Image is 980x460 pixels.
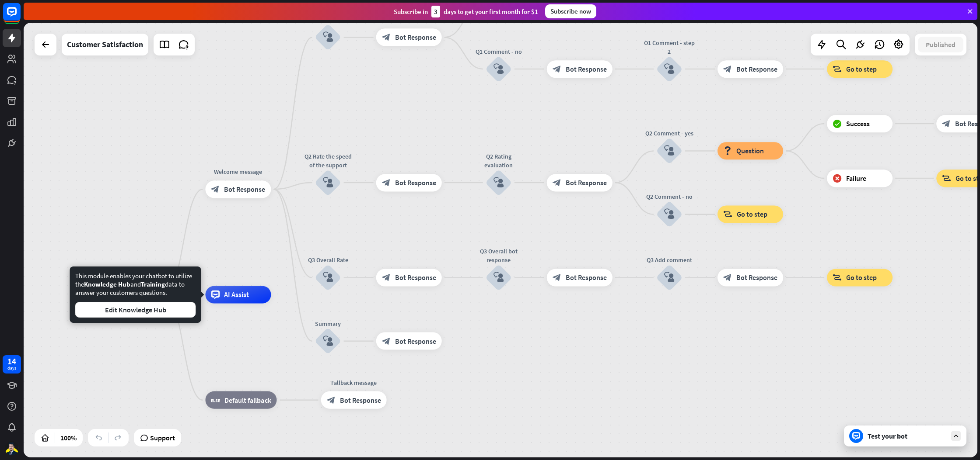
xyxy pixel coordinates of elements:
[737,210,767,219] span: Go to step
[918,37,963,52] button: Published
[566,178,607,187] span: Bot Response
[7,357,16,365] div: 14
[3,355,21,374] a: 14 days
[643,256,696,265] div: Q3 Add comment
[323,336,333,346] i: block_user_input
[382,273,391,282] i: block_bot_response
[566,273,607,282] span: Bot Response
[493,177,504,188] i: block_user_input
[472,47,525,56] div: Q1 Comment - no
[664,64,675,74] i: block_user_input
[736,273,777,282] span: Bot Response
[472,247,525,265] div: Q3 Overall bot response
[723,147,732,156] i: block_question
[566,65,607,73] span: Bot Response
[382,178,391,187] i: block_bot_response
[553,65,561,73] i: block_bot_response
[327,396,336,405] i: block_bot_response
[493,273,504,283] i: block_user_input
[553,178,561,187] i: block_bot_response
[67,34,143,55] div: Customer Satisfaction
[846,273,877,282] span: Go to step
[833,119,842,128] i: block_success
[431,6,440,17] div: 3
[643,193,696,201] div: Q2 Comment - no
[833,273,842,282] i: block_goto
[224,185,265,194] span: Bot Response
[323,177,333,188] i: block_user_input
[833,174,842,183] i: block_failure
[736,147,764,156] span: Question
[664,209,675,220] i: block_user_input
[75,272,196,318] div: This module enables your chatbot to utilize the and data to answer your customers questions.
[224,290,249,299] span: AI Assist
[302,256,354,265] div: Q3 Overall Rate
[224,396,271,405] span: Default fallback
[211,185,220,194] i: block_bot_response
[643,129,696,138] div: Q2 Comment - yes
[394,6,538,17] div: Subscribe in days to get your first month for $1
[7,365,16,371] div: days
[723,210,732,219] i: block_goto
[395,33,436,42] span: Bot Response
[723,65,732,73] i: block_bot_response
[382,33,391,42] i: block_bot_response
[395,178,436,187] span: Bot Response
[545,4,596,18] div: Subscribe now
[323,273,333,283] i: block_user_input
[846,119,870,128] span: Success
[323,32,333,42] i: block_user_input
[211,396,220,405] i: block_fallback
[150,431,175,445] span: Support
[868,432,946,440] div: Test your bot
[58,431,79,445] div: 100%
[84,280,130,288] span: Knowledge Hub
[7,3,33,30] button: Open LiveChat chat widget
[664,146,675,156] i: block_user_input
[493,64,504,74] i: block_user_input
[846,65,877,73] span: Go to step
[340,396,381,405] span: Bot Response
[302,152,354,169] div: Q2 Rate the speed of the support
[75,302,196,318] button: Edit Knowledge Hub
[664,273,675,283] i: block_user_input
[302,319,354,328] div: Summary
[736,65,777,73] span: Bot Response
[472,152,525,169] div: Q2 Rating evaluation
[846,174,866,183] span: Failure
[833,65,842,73] i: block_goto
[141,280,165,288] span: Training
[723,273,732,282] i: block_bot_response
[553,273,561,282] i: block_bot_response
[395,273,436,282] span: Bot Response
[382,337,391,346] i: block_bot_response
[395,337,436,346] span: Bot Response
[942,119,951,128] i: block_bot_response
[643,38,696,56] div: O1 Comment - step 2
[199,167,277,176] div: Welcome message
[315,378,393,387] div: Fallback message
[942,174,951,183] i: block_goto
